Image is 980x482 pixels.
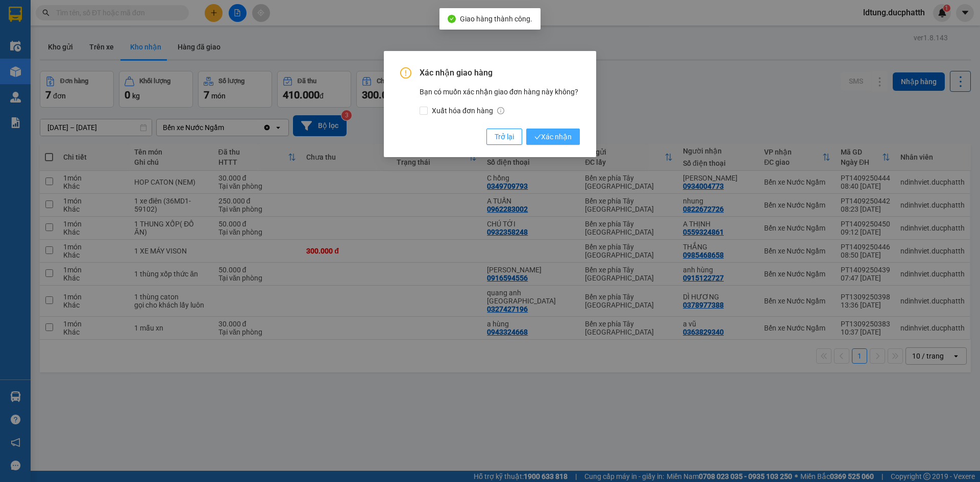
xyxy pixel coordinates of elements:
span: exclamation-circle [400,67,411,79]
button: checkXác nhận [526,129,580,145]
span: Xác nhận giao hàng [420,67,580,79]
span: check [534,134,541,140]
span: Trở lại [495,131,514,142]
span: info-circle [497,107,504,114]
div: Bạn có muốn xác nhận giao đơn hàng này không? [420,86,580,116]
span: check-circle [448,15,456,23]
button: Trở lại [486,129,522,145]
span: Xác nhận [534,131,572,142]
span: Giao hàng thành công. [460,15,532,23]
span: Xuất hóa đơn hàng [428,105,508,116]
